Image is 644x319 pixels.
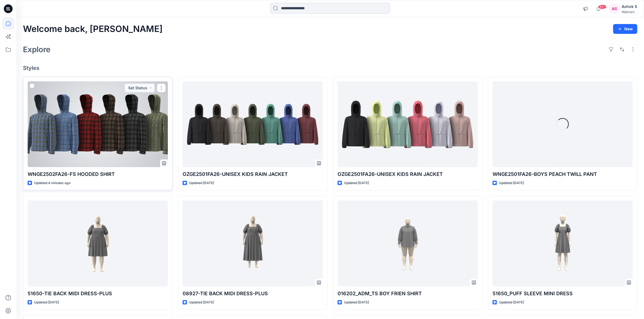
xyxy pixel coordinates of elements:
div: Walmart [622,10,637,14]
p: Updated [DATE] [344,300,369,305]
p: WNGE2502FA26-FS HOODED SHIRT [28,170,168,178]
p: Updated [DATE] [189,180,214,186]
p: OZGE2501FA26-UNISEX KIDS RAIN JACKET [338,170,478,178]
p: Updated 4 minutes ago [34,180,71,186]
div: AS [610,4,619,14]
p: 51650-TIE BACK MIDI DRESS-PLUS [28,290,168,297]
a: 51650_PUFF SLEEVE MINI DRESS [493,200,633,286]
h2: Welcome back, [PERSON_NAME] [23,24,163,34]
a: WNGE2502FA26-FS HOODED SHIRT [28,81,168,167]
a: 51650-TIE BACK MIDI DRESS-PLUS [28,200,168,286]
a: 08927-TIE BACK MIDI DRESS-PLUS [183,200,323,286]
p: WNGE2501FA26-BOYS PEACH TWILL PANT [493,170,633,178]
p: 016202_ADM_TS BOY FRIEN SHIRT [338,290,478,297]
div: Ashok S [622,3,637,10]
p: OZGE2501FA26-UNISEX KIDS RAIN JACKET [183,170,323,178]
a: OZGE2501FA26-UNISEX KIDS RAIN JACKET [338,81,478,167]
p: Updated [DATE] [34,300,59,305]
p: 08927-TIE BACK MIDI DRESS-PLUS [183,290,323,297]
button: New [613,24,637,34]
a: OZGE2501FA26-UNISEX KIDS RAIN JACKET [183,81,323,167]
h2: Explore [23,45,51,54]
p: Updated [DATE] [344,180,369,186]
p: 51650_PUFF SLEEVE MINI DRESS [493,290,633,297]
p: Updated [DATE] [499,300,524,305]
p: Updated [DATE] [189,300,214,305]
p: Updated [DATE] [499,180,524,186]
a: 016202_ADM_TS BOY FRIEN SHIRT [338,200,478,286]
h4: Styles [23,65,637,71]
span: 99+ [598,5,607,9]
